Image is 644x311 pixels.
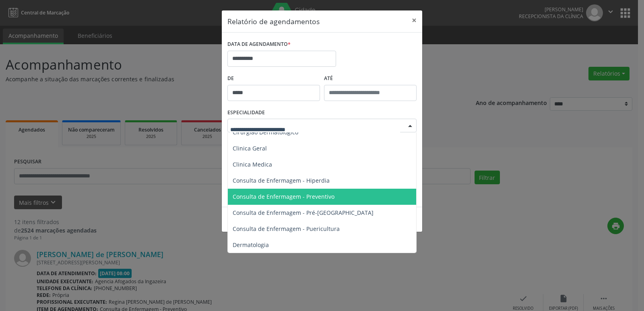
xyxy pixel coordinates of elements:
span: Clinica Medica [233,161,272,168]
label: DATA DE AGENDAMENTO [227,38,291,51]
label: De [227,72,320,85]
span: Cirurgião Dermatológico [233,128,298,136]
span: Consulta de Enfermagem - Pré-[GEOGRAPHIC_DATA] [233,209,374,216]
span: Consulta de Enfermagem - Preventivo [233,193,334,200]
span: Dermatologia [233,241,269,249]
label: ESPECIALIDADE [227,107,265,119]
span: Clinica Geral [233,144,267,152]
label: ATÉ [324,72,417,85]
span: Consulta de Enfermagem - Puericultura [233,225,340,233]
span: Consulta de Enfermagem - Hiperdia [233,177,330,184]
h5: Relatório de agendamentos [227,16,320,27]
button: Close [406,10,422,30]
